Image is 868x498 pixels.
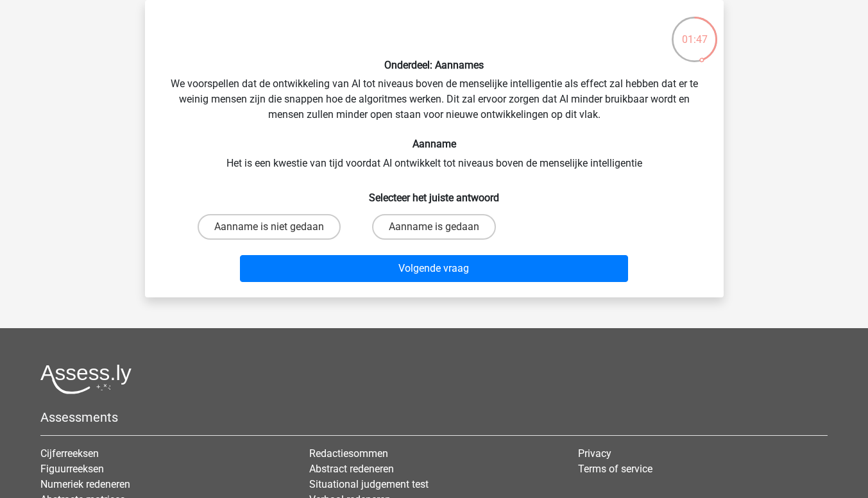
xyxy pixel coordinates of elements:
[198,214,341,240] label: Aanname is niet gedaan
[40,478,130,490] a: Numeriek redeneren
[578,463,652,475] a: Terms of service
[40,410,828,425] h5: Assessments
[150,10,719,287] div: We voorspellen dat de ontwikkeling van AI tot niveaus boven de menselijke intelligentie als effec...
[40,364,132,394] img: Assessly logo
[578,447,611,460] a: Privacy
[166,59,703,71] h6: Onderdeel: Aannames
[372,214,496,240] label: Aanname is gedaan
[309,478,429,490] a: Situational judgement test
[309,447,388,460] a: Redactiesommen
[309,463,394,475] a: Abstract redeneren
[166,138,703,150] h6: Aanname
[40,463,104,475] a: Figuurreeksen
[240,255,628,282] button: Volgende vraag
[40,447,99,460] a: Cijferreeksen
[166,181,703,204] h6: Selecteer het juiste antwoord
[670,15,719,47] div: 01:47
